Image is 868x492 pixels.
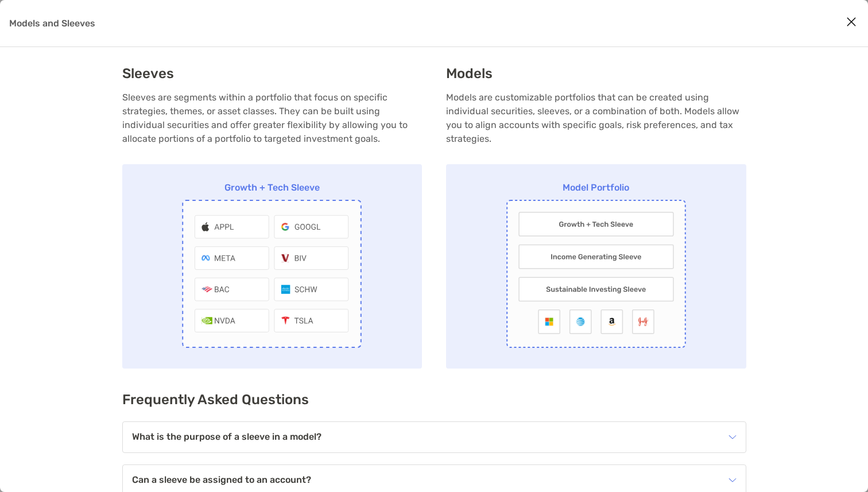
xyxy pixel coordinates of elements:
p: Models and Sleeves [9,16,95,30]
h4: Can a sleeve be assigned to an account? [132,475,311,485]
img: Growth + Tech Sleeve [182,200,362,348]
p: Model Portfolio [446,183,746,193]
img: Model Portfolio [506,200,686,348]
h3: Sleeves [122,65,423,82]
h3: Models [446,65,746,82]
h3: Frequently Asked Questions [122,392,746,408]
p: Sleeves are segments within a portfolio that focus on specific strategies, themes, or asset class... [122,91,423,146]
button: Close modal [843,14,860,31]
img: icon arrow [728,476,737,484]
div: icon arrowWhat is the purpose of a sleeve in a model? [123,422,746,452]
p: Growth + Tech Sleeve [122,183,423,193]
h4: What is the purpose of a sleeve in a model? [132,432,321,442]
p: Models are customizable portfolios that can be created using individual securities, sleeves, or a... [446,91,746,146]
img: icon arrow [728,433,737,441]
